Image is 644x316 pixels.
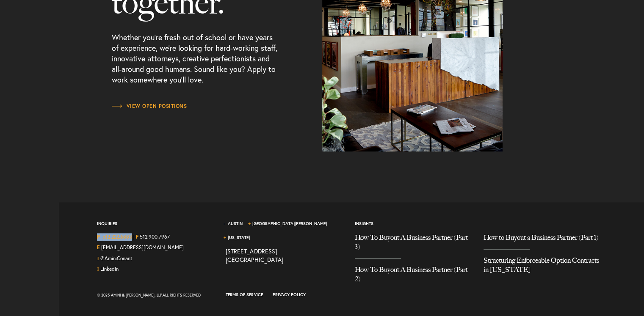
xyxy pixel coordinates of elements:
[355,259,471,290] a: How To Buyout A Business Partner (Part 2)
[97,290,213,300] div: © 2025 Amini & [PERSON_NAME], LLP. All Rights Reserved
[228,235,250,240] a: [US_STATE]
[101,244,184,250] a: Email Us
[97,244,100,250] strong: E
[484,233,600,249] a: How to Buyout a Business Partner (Part 1)
[136,234,138,240] strong: F
[112,104,187,109] span: View Open Positions
[140,234,170,240] a: 512.900.7967
[355,233,471,258] a: How To Buyout A Business Partner (Part 3)
[226,247,283,264] a: View on map
[102,234,132,240] a: Call us at 5122226883
[112,19,280,102] p: Whether you’re fresh out of school or have years of experience, we’re looking for hard-working st...
[100,266,119,272] a: Join us on LinkedIn
[252,221,327,226] a: [GEOGRAPHIC_DATA][PERSON_NAME]
[226,292,263,297] a: Terms of Service
[100,255,133,261] a: Follow us on Twitter
[355,221,373,226] a: Insights
[112,102,187,110] a: View Open Positions
[97,234,100,240] strong: P
[228,221,243,226] a: Austin
[484,250,600,281] a: Structuring Enforceable Option Contracts in Texas
[273,292,306,297] a: Privacy Policy
[133,233,135,242] span: |
[97,221,117,233] span: Inquiries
